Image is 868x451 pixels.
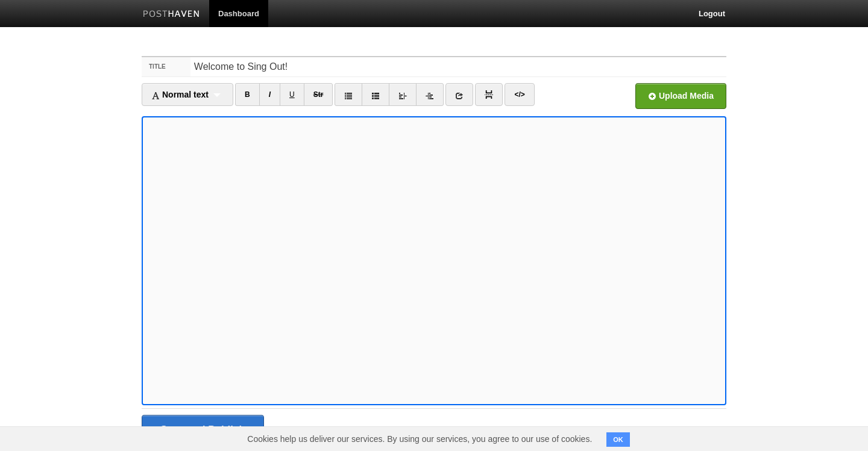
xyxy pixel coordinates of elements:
[280,83,304,106] a: U
[313,90,324,99] del: Str
[276,425,303,435] a: Cancel
[505,83,534,106] a: </>
[143,10,200,19] img: Posthaven-bar
[259,83,280,106] a: I
[235,83,260,106] a: B
[142,57,190,76] label: Title
[304,83,333,106] a: Str
[142,415,264,445] input: Save and Publish
[485,90,493,99] img: pagebreak-icon.png
[151,90,209,99] span: Normal text
[235,427,604,451] span: Cookies help us deliver our services. By using our services, you agree to our use of cookies.
[606,432,630,447] button: OK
